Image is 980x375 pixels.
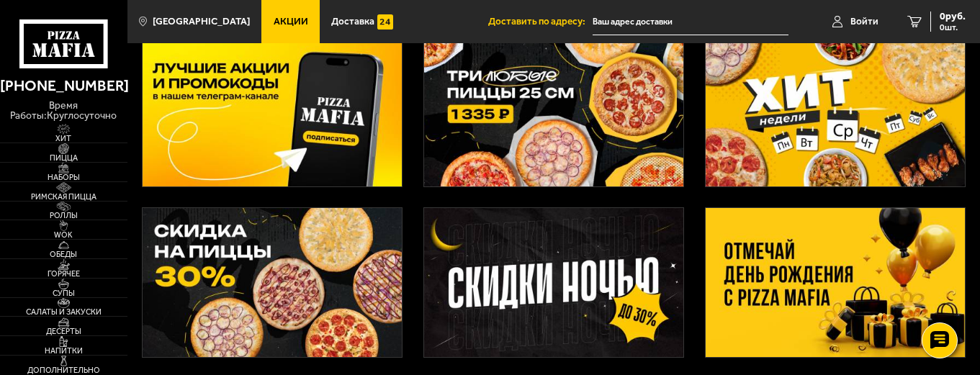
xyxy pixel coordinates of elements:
[153,17,250,27] span: [GEOGRAPHIC_DATA]
[850,17,878,27] span: Войти
[593,9,788,35] input: Ваш адрес доставки
[940,12,966,22] span: 0 руб.
[488,17,593,27] span: Доставить по адресу:
[274,17,308,27] span: Акции
[331,17,374,27] span: Доставка
[940,23,966,32] span: 0 шт.
[377,14,392,30] img: 15daf4d41897b9f0e9f617042186c801.svg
